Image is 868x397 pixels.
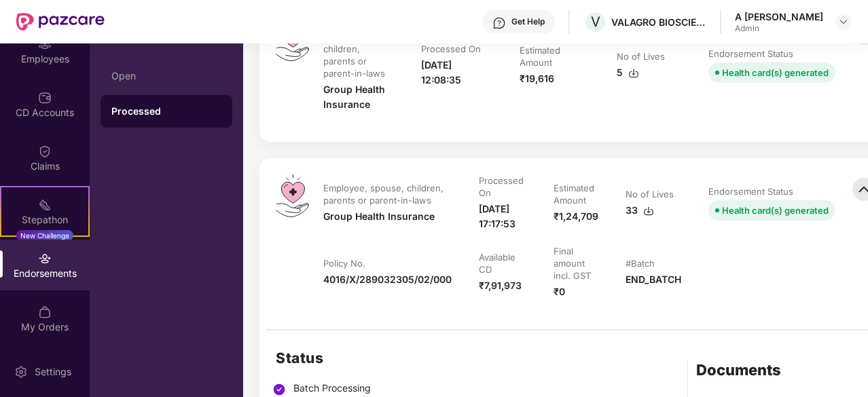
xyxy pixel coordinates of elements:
[520,44,587,69] div: Estimated Amount
[628,68,639,79] img: svg+xml;base64,PHN2ZyBpZD0iRG93bmxvYWQtMzJ4MzIiIHhtbG5zPSJodHRwOi8vd3d3LnczLm9yZy8yMDAwL3N2ZyIgd2...
[421,58,492,88] div: [DATE] 12:08:35
[323,182,449,206] div: Employee, spouse, children, parents or parent-in-laws
[722,203,829,218] div: Health card(s) generated
[735,23,823,34] div: Admin
[111,71,221,81] div: Open
[479,174,524,199] div: Processed On
[479,278,522,293] div: ₹7,91,973
[38,252,52,265] img: svg+xml;base64,PHN2ZyBpZD0iRW5kb3JzZW1lbnRzIiB4bWxucz0iaHR0cDovL3d3dy53My5vcmcvMjAwMC9zdmciIHdpZH...
[511,16,545,27] div: Get Help
[479,251,524,276] div: Available CD
[554,182,596,206] div: Estimated Amount
[708,48,793,60] div: Endorsement Status
[276,174,309,217] img: svg+xml;base64,PHN2ZyB4bWxucz0iaHR0cDovL3d3dy53My5vcmcvMjAwMC9zdmciIHdpZHRoPSI0OS4zMiIgaGVpZ2h0PS...
[272,383,286,396] img: svg+xml;base64,PHN2ZyBpZD0iU3RlcC1Eb25lLTMyeDMyIiB4bWxucz0iaHR0cDovL3d3dy53My5vcmcvMjAwMC9zdmciIH...
[38,305,52,319] img: svg+xml;base64,PHN2ZyBpZD0iTXlfT3JkZXJzIiBkYXRhLW5hbWU9Ik15IE9yZGVycyIgeG1sbnM9Imh0dHA6Ly93d3cudz...
[323,82,394,112] div: Group Health Insurance
[479,202,526,231] div: [DATE] 17:17:53
[421,43,481,55] div: Processed On
[1,213,88,227] div: Stepathon
[293,381,405,396] div: Batch Processing
[611,16,706,29] div: VALAGRO BIOSCIENCES
[16,13,105,31] img: New Pazcare Logo
[323,18,391,79] div: Employee, spouse, children, parents or parent-in-laws
[31,365,75,379] div: Settings
[16,230,73,241] div: New Challenge
[323,272,452,287] div: 4016/X/289032305/02/000
[626,257,655,269] div: #Batch
[38,145,52,158] img: svg+xml;base64,PHN2ZyBpZD0iQ2xhaW0iIHhtbG5zPSJodHRwOi8vd3d3LnczLm9yZy8yMDAwL3N2ZyIgd2lkdGg9IjIwIi...
[554,284,565,299] div: ₹0
[617,65,639,80] div: 5
[38,198,52,212] img: svg+xml;base64,PHN2ZyB4bWxucz0iaHR0cDovL3d3dy53My5vcmcvMjAwMC9zdmciIHdpZHRoPSIyMSIgaGVpZ2h0PSIyMC...
[14,365,28,379] img: svg+xml;base64,PHN2ZyBpZD0iU2V0dGluZy0yMHgyMCIgeG1sbnM9Imh0dHA6Ly93d3cudzMub3JnLzIwMDAvc3ZnIiB3aW...
[708,185,793,197] div: Endorsement Status
[554,245,596,282] div: Final amount incl. GST
[520,71,554,86] div: ₹19,616
[643,206,654,216] img: svg+xml;base64,PHN2ZyBpZD0iRG93bmxvYWQtMzJ4MzIiIHhtbG5zPSJodHRwOi8vd3d3LnczLm9yZy8yMDAwL3N2ZyIgd2...
[323,209,435,224] div: Group Health Insurance
[323,257,365,269] div: Policy No.
[722,65,829,80] div: Health card(s) generated
[617,50,665,62] div: No of Lives
[626,272,681,287] div: END_BATCH
[838,16,849,27] img: svg+xml;base64,PHN2ZyBpZD0iRHJvcGRvd24tMzJ4MzIiIHhtbG5zPSJodHRwOi8vd3d3LnczLm9yZy8yMDAwL3N2ZyIgd2...
[111,105,221,118] div: Processed
[554,209,598,224] div: ₹1,24,709
[591,14,600,30] span: V
[276,347,405,369] h2: Status
[38,91,52,105] img: svg+xml;base64,PHN2ZyBpZD0iQ0RfQWNjb3VudHMiIGRhdGEtbmFtZT0iQ0QgQWNjb3VudHMiIHhtbG5zPSJodHRwOi8vd3...
[38,37,52,51] img: svg+xml;base64,PHN2ZyBpZD0iRW1wbG95ZWVzIiB4bWxucz0iaHR0cDovL3d3dy53My5vcmcvMjAwMC9zdmciIHdpZHRoPS...
[626,188,674,200] div: No of Lives
[735,10,823,23] div: A [PERSON_NAME]
[626,203,654,218] div: 33
[492,16,506,30] img: svg+xml;base64,PHN2ZyBpZD0iSGVscC0zMngzMiIgeG1sbnM9Imh0dHA6Ly93d3cudzMub3JnLzIwMDAvc3ZnIiB3aWR0aD...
